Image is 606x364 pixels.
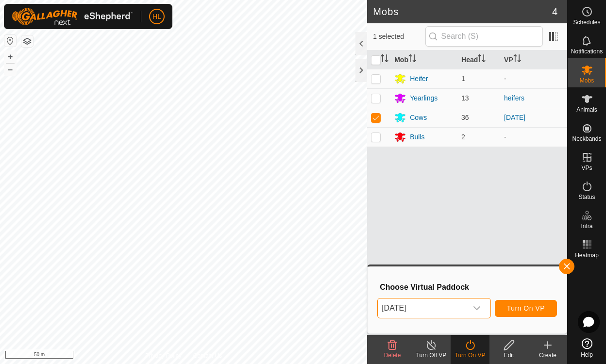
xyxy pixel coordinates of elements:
div: Heifer [410,74,428,84]
a: Help [568,334,606,362]
div: Turn Off VP [412,351,451,360]
span: HL [152,12,161,22]
h2: Mobs [373,6,552,17]
p-sorticon: Activate to sort [513,56,521,64]
span: 1 [461,75,465,83]
div: Bulls [410,132,424,142]
a: Contact Us [193,351,222,360]
span: aug 2100 [378,298,467,318]
span: 36 [461,114,469,121]
button: Turn On VP [495,300,557,317]
button: Reset Map [4,35,16,47]
button: + [4,51,16,63]
div: Cows [410,113,427,123]
p-sorticon: Activate to sort [408,56,416,64]
div: Yearlings [410,93,438,103]
td: - [500,69,567,88]
div: Edit [489,351,528,360]
span: Neckbands [572,136,601,142]
span: Turn On VP [507,304,545,312]
div: Create [528,351,567,360]
span: Animals [576,107,597,113]
span: Notifications [571,49,603,54]
span: 13 [461,94,469,102]
span: VPs [581,165,592,171]
span: Status [578,194,595,200]
th: Mob [390,50,457,69]
input: Search (S) [425,26,543,47]
div: Turn On VP [451,351,489,360]
button: – [4,64,16,75]
span: Help [581,352,593,358]
th: VP [500,50,567,69]
p-sorticon: Activate to sort [381,56,388,64]
span: Infra [581,223,592,229]
span: Heatmap [575,252,599,258]
span: 1 selected [373,32,425,42]
span: Schedules [573,19,600,25]
h3: Choose Virtual Paddock [380,282,557,292]
img: Gallagher Logo [12,8,133,25]
span: 2 [461,133,465,141]
th: Head [457,50,500,69]
a: [DATE] [504,114,525,121]
p-sorticon: Activate to sort [478,56,486,64]
span: Mobs [580,78,594,83]
div: dropdown trigger [467,298,487,318]
td: - [500,127,567,147]
span: 4 [552,4,557,19]
a: Privacy Policy [145,351,182,360]
button: Map Layers [21,35,33,47]
a: heifers [504,94,524,102]
span: Delete [384,352,401,359]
